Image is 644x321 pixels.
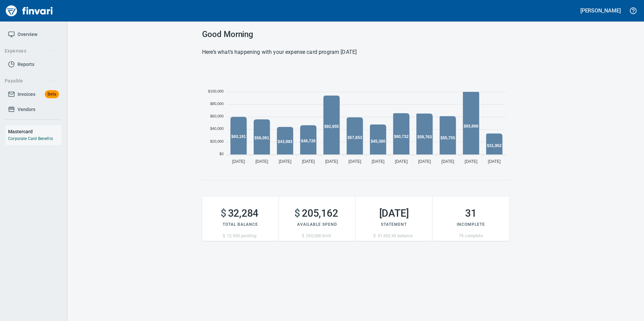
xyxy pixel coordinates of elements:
[372,159,385,164] tspan: [DATE]
[208,89,224,93] tspan: $100,000
[279,159,291,164] tspan: [DATE]
[5,57,62,72] a: Reports
[18,60,34,69] span: Reports
[18,105,35,114] span: Vendors
[45,91,59,98] span: Beta
[202,47,509,57] h6: Here’s what’s happening with your expense card program [DATE]
[348,159,361,164] tspan: [DATE]
[4,3,55,19] img: Finvari
[220,152,224,156] tspan: $0
[395,159,408,164] tspan: [DATE]
[210,127,224,131] tspan: $40,000
[5,47,56,55] span: Expenses
[5,27,62,42] a: Overview
[232,159,245,164] tspan: [DATE]
[2,75,58,87] button: Payable
[418,159,431,164] tspan: [DATE]
[5,87,62,102] a: InvoicesBeta
[202,30,509,39] h3: Good Morning
[5,102,62,117] a: Vendors
[210,114,224,118] tspan: $60,000
[210,102,224,106] tspan: $80,000
[5,77,56,85] span: Payable
[8,136,53,141] a: Corporate Card Benefits
[488,159,501,164] tspan: [DATE]
[210,139,224,143] tspan: $20,000
[255,159,268,164] tspan: [DATE]
[580,7,621,14] h5: [PERSON_NAME]
[8,128,62,135] h6: Mastercard
[325,159,338,164] tspan: [DATE]
[579,5,622,16] button: [PERSON_NAME]
[302,159,315,164] tspan: [DATE]
[465,159,478,164] tspan: [DATE]
[18,30,37,39] span: Overview
[18,90,35,99] span: Invoices
[442,159,454,164] tspan: [DATE]
[2,45,58,57] button: Expenses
